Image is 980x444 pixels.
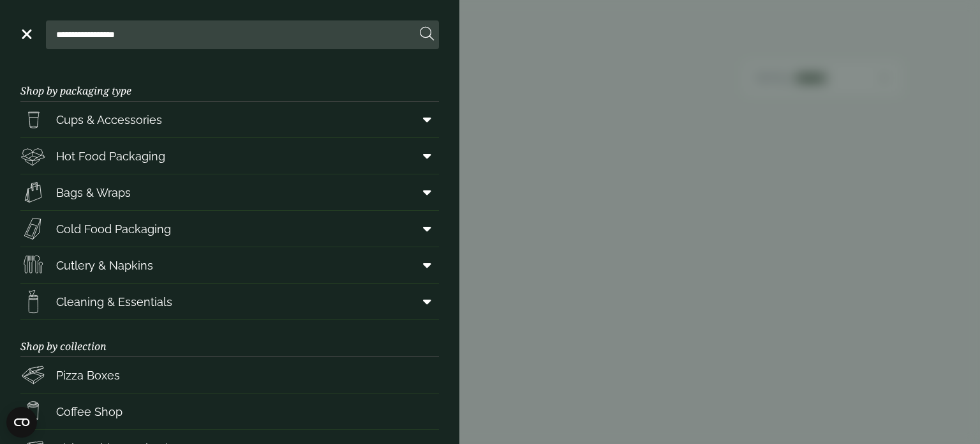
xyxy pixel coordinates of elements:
[20,399,46,424] img: HotDrink_paperCup.svg
[20,107,46,132] img: PintNhalf_cup.svg
[56,293,172,310] span: Cleaning & Essentials
[20,247,439,283] a: Cutlery & Napkins
[56,148,165,165] span: Hot Food Packaging
[20,357,439,393] a: Pizza Boxes
[20,174,439,210] a: Bags & Wraps
[20,216,46,241] img: Sandwich_box.svg
[56,367,120,384] span: Pizza Boxes
[56,111,162,128] span: Cups & Accessories
[20,211,439,247] a: Cold Food Packaging
[6,407,37,438] button: Open CMP widget
[20,252,46,278] img: Cutlery.svg
[20,320,439,357] h3: Shop by collection
[20,143,46,169] img: Deli_box.svg
[20,102,439,137] a: Cups & Accessories
[56,403,122,420] span: Coffee Shop
[56,257,153,274] span: Cutlery & Napkins
[20,284,439,319] a: Cleaning & Essentials
[20,65,439,102] h3: Shop by packaging type
[20,180,46,205] img: Paper_carriers.svg
[20,138,439,174] a: Hot Food Packaging
[20,289,46,314] img: open-wipe.svg
[56,184,131,201] span: Bags & Wraps
[56,220,171,238] span: Cold Food Packaging
[20,362,46,388] img: Pizza_boxes.svg
[20,394,439,429] a: Coffee Shop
